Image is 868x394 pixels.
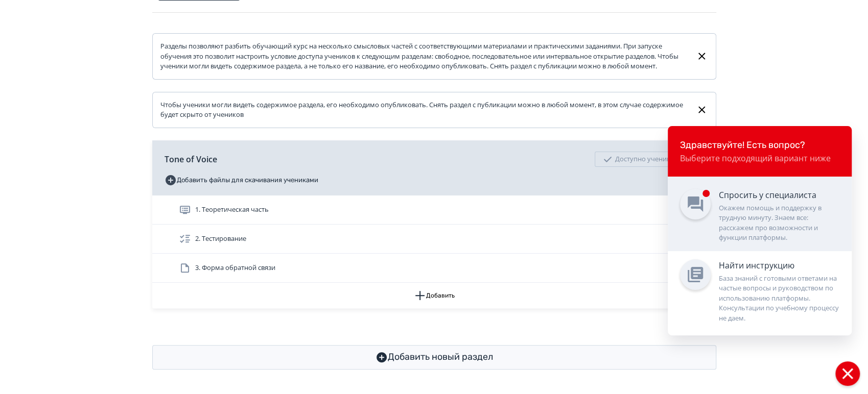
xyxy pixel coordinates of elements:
[195,234,246,244] span: 2. Тестирование
[719,203,839,243] div: Окажем помощь и поддержку в трудную минуту. Знаем все: расскажем про возможности и функции платфо...
[719,189,839,201] div: Спросить у специалиста
[719,274,839,324] div: База знаний с готовыми ответами на частые вопросы и руководством по использованию платформы. Конс...
[152,254,716,283] div: 3. Форма обратной связи
[195,205,269,215] span: 1. Теоретическая часть
[152,225,716,254] div: 2. Тестирование
[668,251,852,336] a: Найти инструкциюБаза знаний с готовыми ответами на частые вопросы и руководством по использованию...
[165,153,217,165] span: Tone of Voice
[160,41,688,71] div: Разделы позволяют разбить обучающий курс на несколько смысловых частей с соответствующими материа...
[680,152,839,164] div: Выберите подходящий вариант ниже
[152,283,716,308] button: Добавить
[719,259,839,272] div: Найти инструкцию
[152,195,716,225] div: 1. Теоретическая часть
[595,152,688,167] div: Доступно ученикам
[680,138,839,152] div: Здравствуйте! Есть вопрос?
[160,100,688,120] div: Чтобы ученики могли видеть содержимое раздела, его необходимо опубликовать. Снять раздел с публик...
[165,172,318,188] button: Добавить файлы для скачивания учениками
[195,263,275,273] span: 3. Форма обратной связи
[152,345,716,370] button: Добавить новый раздел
